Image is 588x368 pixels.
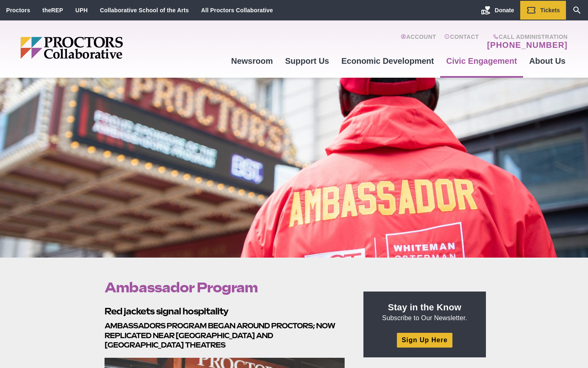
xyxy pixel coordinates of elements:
[485,34,568,40] span: Call Administration
[335,50,440,72] a: Economic Development
[225,50,279,72] a: Newsroom
[105,321,345,350] h3: Ambassadors program began around Proctors; now replicated near [GEOGRAPHIC_DATA] and [GEOGRAPHIC_...
[540,7,560,13] span: Tickets
[100,7,189,13] a: Collaborative School of the Arts
[388,302,461,312] strong: Stay in the Know
[523,50,572,72] a: About Us
[401,34,436,50] a: Account
[42,7,63,13] a: theREP
[105,305,345,318] h2: Red jackets signal hospitality
[520,1,566,20] a: Tickets
[444,34,479,50] a: Contact
[566,1,588,20] a: Search
[201,7,273,13] a: All Proctors Collaborative
[6,7,30,13] a: Proctors
[279,50,335,72] a: Support Us
[373,301,476,323] p: Subscribe to Our Newsletter.
[495,7,514,13] span: Donate
[440,50,523,72] a: Civic Engagement
[487,40,568,50] a: [PHONE_NUMBER]
[20,37,186,59] img: Proctors logo
[76,7,88,13] a: UPH
[475,1,520,20] a: Donate
[105,280,345,295] h1: Ambassador Program
[397,333,452,347] a: Sign Up Here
